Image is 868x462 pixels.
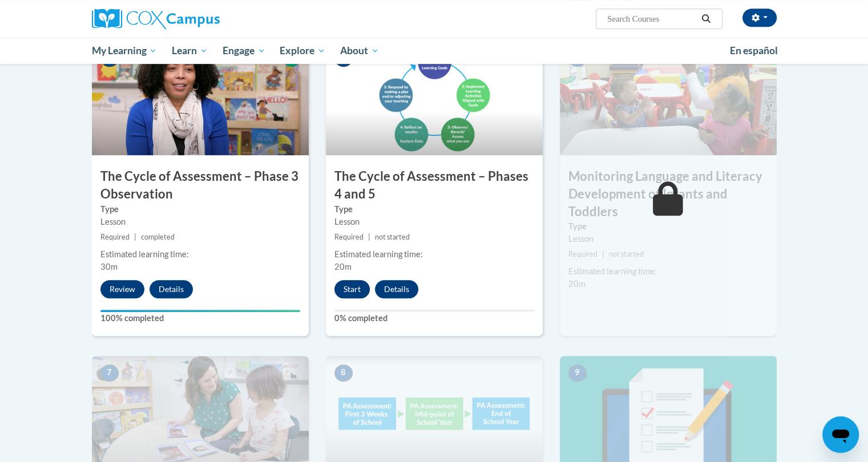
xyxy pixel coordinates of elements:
[100,280,144,298] button: Review
[100,216,300,228] div: Lesson
[602,250,604,258] span: |
[326,168,543,203] h3: The Cycle of Assessment – Phases 4 and 5
[375,280,418,298] button: Details
[568,364,587,382] span: 9
[340,44,379,58] span: About
[334,280,370,298] button: Start
[164,38,215,64] a: Learn
[334,364,353,382] span: 8
[100,310,300,312] div: Your progress
[84,38,165,64] a: My Learning
[100,312,300,325] label: 100% completed
[150,280,193,298] button: Details
[334,233,364,241] span: Required
[334,312,534,325] label: 0% completed
[272,38,333,64] a: Explore
[100,364,119,382] span: 7
[141,233,175,241] span: completed
[100,248,300,261] div: Estimated learning time:
[223,44,265,58] span: Engage
[375,233,410,241] span: not started
[560,41,777,155] img: Course Image
[568,250,597,258] span: Required
[568,220,768,233] label: Type
[334,262,352,271] span: 20m
[742,9,777,27] button: Account Settings
[697,12,714,26] button: Search
[722,39,785,63] a: En español
[606,12,697,26] input: Search Courses
[334,216,534,228] div: Lesson
[100,262,118,271] span: 30m
[92,41,309,155] img: Course Image
[368,233,370,241] span: |
[333,38,386,64] a: About
[568,279,586,289] span: 20m
[92,168,309,203] h3: The Cycle of Assessment – Phase 3 Observation
[334,203,534,216] label: Type
[100,233,130,241] span: Required
[326,41,543,155] img: Course Image
[609,250,644,258] span: not started
[730,44,778,56] span: En español
[172,44,208,58] span: Learn
[568,265,768,278] div: Estimated learning time:
[75,38,794,64] div: Main menu
[280,44,325,58] span: Explore
[560,168,777,220] h3: Monitoring Language and Literacy Development of Infants and Toddlers
[822,416,859,453] iframe: Button to launch messaging window
[568,233,768,245] div: Lesson
[100,203,300,216] label: Type
[92,9,220,29] img: Cox Campus
[91,44,157,58] span: My Learning
[334,248,534,261] div: Estimated learning time:
[92,9,309,29] a: Cox Campus
[215,38,273,64] a: Engage
[134,233,136,241] span: |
